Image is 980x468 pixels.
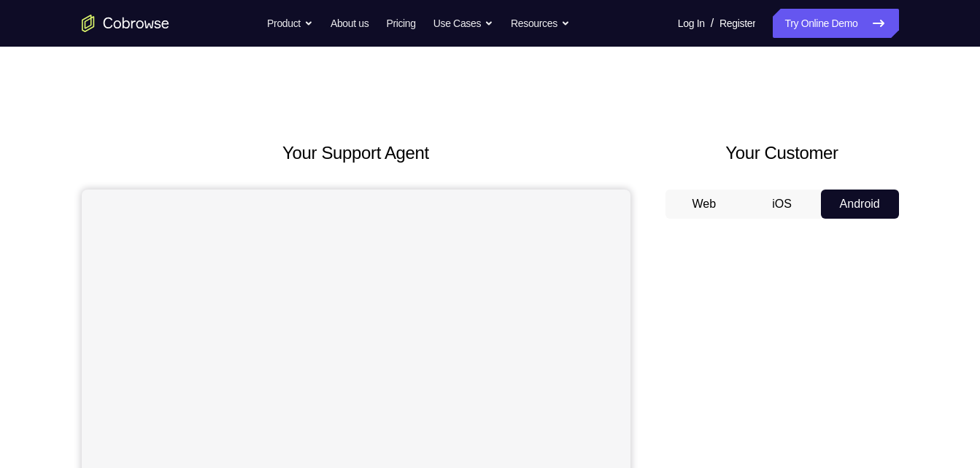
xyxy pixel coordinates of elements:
a: Log In [678,9,705,38]
a: Pricing [386,9,415,38]
button: Android [821,190,899,219]
button: Use Cases [433,9,493,38]
a: Go to the home page [82,15,169,32]
span: / [711,15,714,32]
a: Try Online Demo [773,9,898,38]
button: Web [665,190,744,219]
button: Product [267,9,313,38]
h2: Your Customer [665,140,899,166]
h2: Your Support Agent [82,140,630,166]
a: About us [331,9,369,38]
button: Resources [511,9,570,38]
a: Register [719,9,755,38]
button: iOS [743,190,821,219]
